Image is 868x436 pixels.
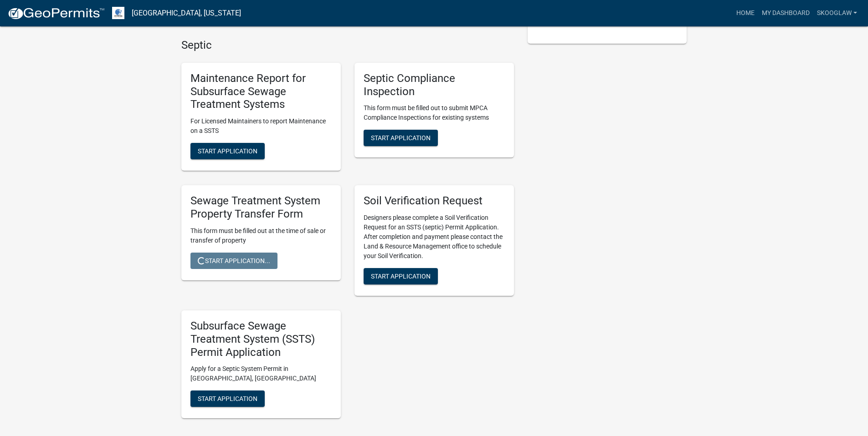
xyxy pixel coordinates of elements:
[364,72,505,98] h5: Septic Compliance Inspection
[364,103,505,122] p: This form must be filled out to submit MPCA Compliance Inspections for existing systems
[813,5,861,22] a: SkoogLaw
[190,390,265,407] button: Start Application
[198,257,270,264] span: Start Application...
[198,147,257,155] span: Start Application
[758,5,813,22] a: My Dashboard
[190,194,332,221] h5: Sewage Treatment System Property Transfer Form
[190,143,265,159] button: Start Application
[190,226,332,245] p: This form must be filled out at the time of sale or transfer of property
[364,213,505,261] p: Designers please complete a Soil Verification Request for an SSTS (septic) Permit Application. Af...
[198,395,257,402] span: Start Application
[181,39,514,52] h4: Septic
[190,72,332,111] h5: Maintenance Report for Subsurface Sewage Treatment Systems
[190,117,332,136] p: For Licensed Maintainers to report Maintenance on a SSTS
[190,364,332,383] p: Apply for a Septic System Permit in [GEOGRAPHIC_DATA], [GEOGRAPHIC_DATA]
[364,194,505,208] h5: Soil Verification Request
[112,7,124,19] img: Otter Tail County, Minnesota
[364,268,438,284] button: Start Application
[371,134,431,142] span: Start Application
[190,253,277,269] button: Start Application...
[190,319,332,359] h5: Subsurface Sewage Treatment System (SSTS) Permit Application
[132,5,241,21] a: [GEOGRAPHIC_DATA], [US_STATE]
[364,130,438,146] button: Start Application
[371,273,431,280] span: Start Application
[733,5,758,22] a: Home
